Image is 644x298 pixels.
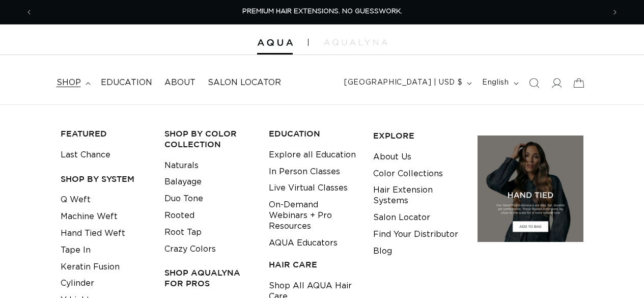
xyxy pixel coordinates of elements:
a: Hand Tied Weft [61,225,125,242]
a: Hair Extension Systems [373,182,462,209]
h3: Shop by Color Collection [164,128,253,150]
a: AQUA Educators [269,235,338,252]
a: Keratin Fusion [61,259,120,276]
h3: SHOP BY SYSTEM [61,174,149,184]
a: Salon Locator [202,71,287,94]
span: shop [57,77,81,88]
summary: Search [523,72,545,94]
a: Balayage [164,174,202,191]
h3: HAIR CARE [269,259,357,270]
a: Blog [373,243,392,260]
a: About [158,71,202,94]
button: [GEOGRAPHIC_DATA] | USD $ [338,73,476,93]
h3: EDUCATION [269,128,357,139]
span: About [164,77,195,88]
a: Color Collections [373,166,443,182]
a: On-Demand Webinars + Pro Resources [269,197,357,234]
img: aqualyna.com [324,39,387,45]
a: About Us [373,149,411,166]
span: English [482,77,509,88]
h3: FEATURED [61,128,149,139]
a: Live Virtual Classes [269,180,348,197]
a: In Person Classes [269,164,340,180]
span: Salon Locator [208,77,281,88]
span: PREMIUM HAIR EXTENSIONS. NO GUESSWORK. [242,8,402,15]
a: Q Weft [61,192,91,208]
summary: shop [50,71,95,94]
a: Tape In [61,242,91,259]
a: Root Tap [164,224,202,241]
a: Machine Weft [61,208,118,225]
img: Aqua Hair Extensions [257,39,293,46]
a: Last Chance [61,147,110,164]
a: Rooted [164,207,194,224]
a: Education [95,71,158,94]
a: Duo Tone [164,191,203,207]
span: [GEOGRAPHIC_DATA] | USD $ [344,77,462,88]
a: Cylinder [61,275,94,292]
h3: EXPLORE [373,130,462,141]
h3: Shop AquaLyna for Pros [164,267,253,289]
a: Find Your Distributor [373,226,458,243]
a: Salon Locator [373,209,430,226]
button: Previous announcement [18,3,40,22]
a: Explore all Education [269,147,356,164]
button: Next announcement [604,3,626,22]
a: Naturals [164,157,199,174]
button: English [476,73,522,93]
span: Education [101,77,152,88]
a: Crazy Colors [164,241,216,258]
